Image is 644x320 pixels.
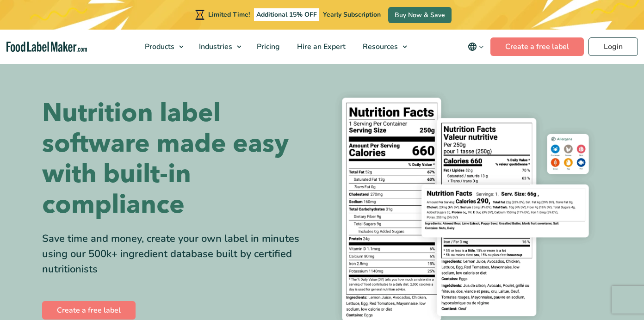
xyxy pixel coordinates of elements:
[289,30,352,64] a: Hire an Expert
[254,42,281,52] span: Pricing
[196,42,233,52] span: Industries
[588,37,638,56] a: Login
[360,42,399,52] span: Resources
[191,30,246,64] a: Industries
[388,7,452,23] a: Buy Now & Save
[42,98,315,220] h1: Nutrition label software made easy with built-in compliance
[142,42,175,52] span: Products
[490,37,584,56] a: Create a free label
[208,10,250,19] span: Limited Time!
[354,30,412,64] a: Resources
[42,231,315,277] div: Save time and money, create your own label in minutes using our 500k+ ingredient database built b...
[42,301,136,320] a: Create a free label
[254,8,319,21] span: Additional 15% OFF
[136,30,188,64] a: Products
[294,42,347,52] span: Hire an Expert
[248,30,286,64] a: Pricing
[323,10,381,19] span: Yearly Subscription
